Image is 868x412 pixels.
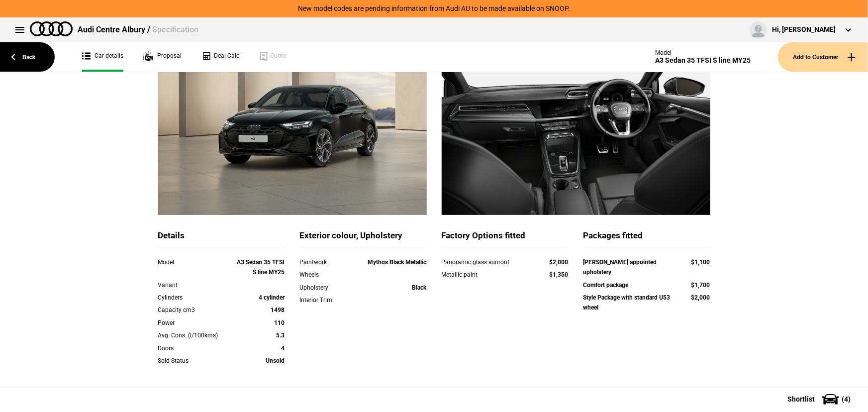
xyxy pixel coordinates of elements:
[237,259,285,276] strong: A3 Sedan 35 TFSI S line MY25
[300,270,351,280] div: Wheels
[152,25,198,34] span: Specification
[368,259,427,266] strong: Mythos Black Metallic
[143,42,182,72] a: Proposal
[158,257,234,267] div: Model
[300,295,351,305] div: Interior Trim
[412,284,427,291] strong: Black
[300,257,351,267] div: Paintwork
[583,259,657,276] strong: [PERSON_NAME] appointed upholstery
[158,280,234,290] div: Variant
[655,49,751,56] div: Model
[442,270,531,280] div: Metallic paint
[842,396,851,403] span: ( 4 )
[550,271,569,278] strong: $1,350
[772,25,836,35] div: Hi, [PERSON_NAME]
[282,345,285,352] strong: 4
[201,42,239,72] a: Deal Calc
[778,42,868,72] button: Add to Customer
[158,230,285,247] div: Details
[266,357,285,364] strong: Unsold
[583,230,710,247] div: Packages fitted
[277,332,285,339] strong: 5.3
[583,282,629,289] strong: Comfort package
[550,259,569,266] strong: $2,000
[300,283,351,293] div: Upholstery
[275,319,285,326] strong: 110
[158,318,234,328] div: Power
[158,305,234,315] div: Capacity cm3
[30,21,73,36] img: audi.png
[78,24,198,35] div: Audi Centre Albury /
[772,387,868,412] button: Shortlist(4)
[787,396,815,403] span: Shortlist
[158,343,234,353] div: Doors
[82,42,123,72] a: Car details
[259,294,285,301] strong: 4 cylinder
[158,356,234,366] div: Sold Status
[442,230,569,247] div: Factory Options fitted
[271,307,285,313] strong: 1498
[691,259,710,266] strong: $1,100
[691,294,710,301] strong: $2,000
[158,330,234,340] div: Avg. Cons. (l/100kms)
[583,294,671,311] strong: Style Package with standard U53 wheel
[300,230,427,247] div: Exterior colour, Upholstery
[442,257,531,267] div: Panoramic glass sunroof
[691,282,710,289] strong: $1,700
[158,293,234,303] div: Cylinders
[655,56,751,65] div: A3 Sedan 35 TFSI S line MY25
